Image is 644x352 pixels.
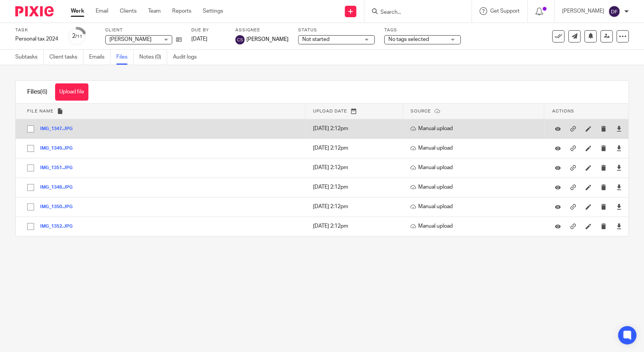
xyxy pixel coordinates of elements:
a: Notes (0) [139,50,167,65]
label: Client [105,27,182,33]
button: IMG_1352.JPG [40,224,78,229]
span: No tags selected [388,37,429,42]
a: Settings [203,7,223,15]
a: Emails [89,50,111,65]
input: Search [380,9,448,16]
button: IMG_1349.JPG [40,146,78,151]
a: Download [616,144,622,152]
img: Pixie [15,6,54,16]
a: Download [616,164,622,171]
p: [DATE] 2:12pm [313,222,399,230]
span: File name [27,109,54,113]
small: /11 [75,34,82,39]
label: Tags [384,27,461,33]
div: Personal tax 2024 [15,35,58,43]
a: Email [96,7,108,15]
p: Manual upload [410,203,540,210]
span: Actions [552,109,574,113]
input: Select [23,122,38,136]
a: Client tasks [49,50,83,65]
p: [DATE] 2:12pm [313,203,399,210]
a: Team [148,7,161,15]
label: Status [298,27,375,33]
div: 2 [72,32,82,41]
a: Audit logs [173,50,202,65]
a: Download [616,203,622,210]
input: Select [23,219,38,234]
h1: Files [27,88,47,96]
a: Clients [120,7,137,15]
img: svg%3E [235,35,245,44]
span: [PERSON_NAME] [246,36,289,43]
a: Work [71,7,84,15]
button: IMG_1351.JPG [40,165,78,171]
button: IMG_1347.JPG [40,126,78,132]
p: Manual upload [410,183,540,191]
button: IMG_1348.JPG [40,185,78,190]
img: svg%3E [608,5,620,18]
p: Manual upload [410,222,540,230]
label: Due by [191,27,226,33]
input: Select [23,141,38,156]
label: Assignee [235,27,289,33]
p: [PERSON_NAME] [562,7,604,15]
a: Download [616,222,622,230]
span: Upload date [313,109,347,113]
button: IMG_1350.JPG [40,204,78,210]
p: [DATE] 2:12pm [313,144,399,152]
input: Select [23,161,38,175]
a: Files [116,50,134,65]
p: Manual upload [410,125,540,132]
span: [PERSON_NAME] [109,37,152,42]
span: Not started [302,37,329,42]
span: [DATE] [191,36,207,42]
p: Manual upload [410,164,540,171]
a: Download [616,183,622,191]
p: [DATE] 2:12pm [313,183,399,191]
a: Subtasks [15,50,44,65]
a: Download [616,125,622,132]
p: [DATE] 2:12pm [313,125,399,132]
span: (6) [40,89,47,95]
button: Upload file [55,83,88,101]
span: Get Support [490,8,520,14]
span: Source [411,109,431,113]
a: Reports [172,7,191,15]
input: Select [23,180,38,195]
input: Select [23,200,38,214]
p: [DATE] 2:12pm [313,164,399,171]
p: Manual upload [410,144,540,152]
label: Task [15,27,58,33]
